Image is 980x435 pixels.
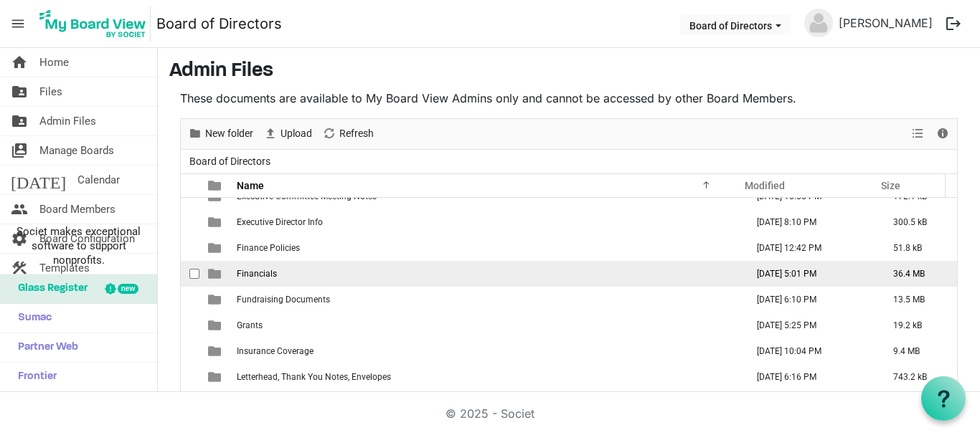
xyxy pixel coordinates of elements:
[181,235,199,261] td: checkbox
[232,364,742,390] td: Letterhead, Thank You Notes, Envelopes is template cell column header Name
[6,224,151,267] span: Societ makes exceptional software to support nonprofits.
[199,312,232,338] td: is template cell column header type
[39,107,96,135] span: Admin Files
[199,235,232,261] td: is template cell column header type
[833,9,938,37] a: [PERSON_NAME]
[237,372,391,382] span: Letterhead, Thank You Notes, Envelopes
[232,235,742,261] td: Finance Policies is template cell column header Name
[39,136,114,165] span: Manage Boards
[909,125,926,143] button: View dropdownbutton
[199,338,232,364] td: is template cell column header type
[237,243,300,253] span: Finance Policies
[77,166,120,194] span: Calendar
[39,77,62,106] span: Files
[906,119,930,149] div: View
[11,304,52,333] span: Sumac
[232,390,742,416] td: Member Expectation Documents is template cell column header Name
[878,261,957,287] td: 36.4 MB is template cell column header Size
[11,274,88,303] span: Glass Register
[742,287,878,312] td: July 14, 2025 6:10 PM column header Modified
[181,364,199,390] td: checkbox
[199,261,232,287] td: is template cell column header type
[186,125,256,143] button: New folder
[878,287,957,312] td: 13.5 MB is template cell column header Size
[204,125,255,143] span: New folder
[187,153,273,171] span: Board of Directors
[237,295,330,305] span: Fundraising Documents
[878,312,957,338] td: 19.2 kB is template cell column header Size
[232,338,742,364] td: Insurance Coverage is template cell column header Name
[199,390,232,416] td: is template cell column header type
[258,119,317,149] div: Upload
[742,338,878,364] td: February 22, 2024 10:04 PM column header Modified
[237,217,323,227] span: Executive Director Info
[742,209,878,235] td: January 20, 2025 8:10 PM column header Modified
[4,10,32,37] span: menu
[232,312,742,338] td: Grants is template cell column header Name
[742,390,878,416] td: July 20, 2024 7:35 PM column header Modified
[680,15,791,35] button: Board of Directors dropdownbutton
[11,333,78,362] span: Partner Web
[237,320,263,330] span: Grants
[199,209,232,235] td: is template cell column header type
[742,261,878,287] td: September 04, 2025 5:01 PM column header Modified
[261,125,315,143] button: Upload
[199,364,232,390] td: is template cell column header type
[237,191,377,201] span: Executive Committee Meeting Notes
[199,287,232,312] td: is template cell column header type
[804,9,833,37] img: no-profile-picture.svg
[237,346,314,356] span: Insurance Coverage
[237,269,277,279] span: Financials
[317,119,379,149] div: Refresh
[181,261,199,287] td: checkbox
[232,209,742,235] td: Executive Director Info is template cell column header Name
[11,363,57,391] span: Frontier
[11,48,28,77] span: home
[338,125,375,143] span: Refresh
[169,59,969,84] h3: Admin Files
[938,9,969,39] button: logout
[11,195,28,224] span: people
[742,235,878,261] td: July 20, 2023 12:42 PM column header Modified
[11,166,66,194] span: [DATE]
[183,119,258,149] div: New folder
[181,287,199,312] td: checkbox
[742,312,878,338] td: July 04, 2023 5:25 PM column header Modified
[11,136,28,165] span: switch_account
[930,119,955,149] div: Details
[39,195,116,224] span: Board Members
[181,390,199,416] td: checkbox
[933,125,953,143] button: Details
[742,364,878,390] td: August 11, 2022 6:16 PM column header Modified
[118,284,138,294] div: new
[237,180,264,191] span: Name
[39,48,69,77] span: Home
[35,6,156,42] a: My Board View Logo
[878,338,957,364] td: 9.4 MB is template cell column header Size
[745,180,785,191] span: Modified
[180,90,958,107] p: These documents are available to My Board View Admins only and cannot be accessed by other Board ...
[11,77,28,106] span: folder_shared
[181,338,199,364] td: checkbox
[279,125,314,143] span: Upload
[878,390,957,416] td: 465.2 kB is template cell column header Size
[181,312,199,338] td: checkbox
[181,209,199,235] td: checkbox
[156,9,282,38] a: Board of Directors
[35,6,151,42] img: My Board View Logo
[320,125,377,143] button: Refresh
[878,235,957,261] td: 51.8 kB is template cell column header Size
[232,261,742,287] td: Financials is template cell column header Name
[881,180,900,191] span: Size
[446,406,534,421] a: © 2025 - Societ
[11,107,28,135] span: folder_shared
[878,209,957,235] td: 300.5 kB is template cell column header Size
[878,364,957,390] td: 743.2 kB is template cell column header Size
[232,287,742,312] td: Fundraising Documents is template cell column header Name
